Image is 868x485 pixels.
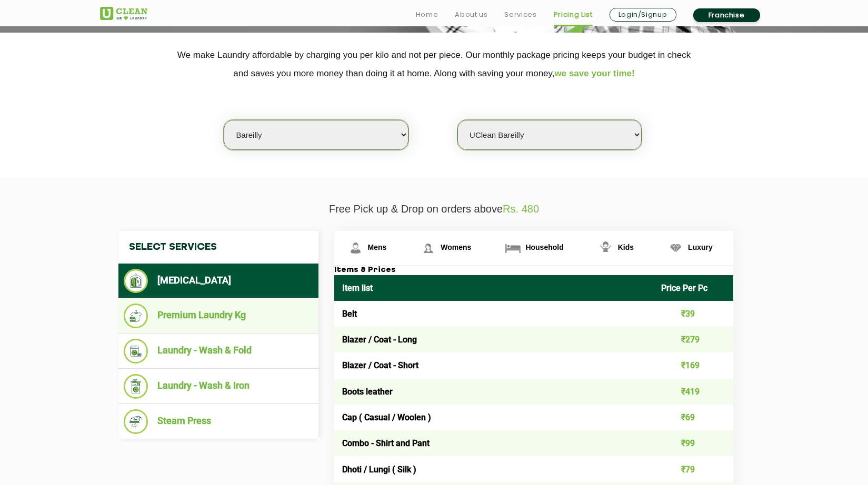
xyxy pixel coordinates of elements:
[124,374,148,399] img: Laundry - Wash & Iron
[554,8,593,21] a: Pricing List
[346,239,365,257] img: Mens
[334,275,654,301] th: Item list
[653,379,733,405] td: ₹419
[124,304,148,328] img: Premium Laundry Kg
[124,409,313,434] li: Steam Press
[334,379,654,405] td: Boots leather
[653,327,733,352] td: ₹279
[124,409,148,434] img: Steam Press
[124,269,313,293] li: [MEDICAL_DATA]
[455,8,487,21] a: About us
[100,203,769,215] p: Free Pick up & Drop on orders above
[334,266,733,275] h3: Items & Prices
[653,430,733,456] td: ₹99
[653,301,733,327] td: ₹39
[334,327,654,352] td: Blazer / Coat - Long
[124,304,313,328] li: Premium Laundry Kg
[555,68,635,78] span: we save your time!
[124,339,313,363] li: Laundry - Wash & Fold
[653,456,733,482] td: ₹79
[596,239,615,257] img: Kids
[693,8,760,22] a: Franchise
[653,405,733,430] td: ₹69
[441,243,471,251] span: Womens
[610,8,676,22] a: Login/Signup
[504,239,522,257] img: Household
[653,352,733,378] td: ₹169
[419,239,437,257] img: Womens
[334,301,654,327] td: Belt
[525,243,563,251] span: Household
[118,231,318,264] h4: Select Services
[503,203,539,215] span: Rs. 480
[334,352,654,378] td: Blazer / Coat - Short
[416,8,438,21] a: Home
[334,456,654,482] td: Dhoti / Lungi ( Silk )
[100,7,147,20] img: UClean Laundry and Dry Cleaning
[124,374,313,399] li: Laundry - Wash & Iron
[618,243,634,251] span: Kids
[688,243,713,251] span: Luxury
[124,339,148,363] img: Laundry - Wash & Fold
[334,430,654,456] td: Combo - Shirt and Pant
[666,239,685,257] img: Luxury
[100,46,769,83] p: We make Laundry affordable by charging you per kilo and not per piece. Our monthly package pricin...
[368,243,387,251] span: Mens
[653,275,733,301] th: Price Per Pc
[124,269,148,293] img: Dry Cleaning
[504,8,536,21] a: Services
[334,405,654,430] td: Cap ( Casual / Woolen )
